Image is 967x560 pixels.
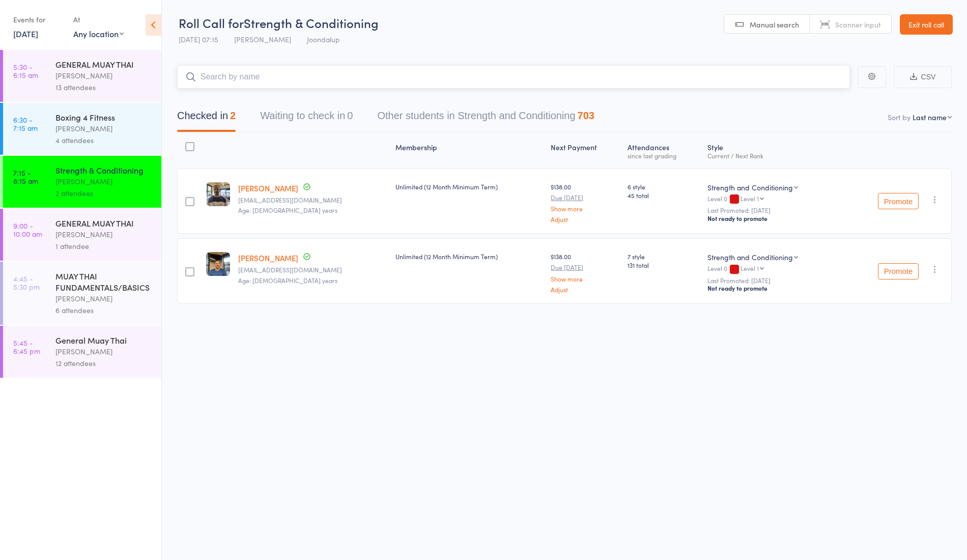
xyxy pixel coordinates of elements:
a: [PERSON_NAME] [238,253,298,263]
div: Any location [73,28,124,39]
div: [PERSON_NAME] [55,229,153,240]
div: Not ready to promote [707,284,838,292]
div: Strength and Conditioning [707,182,793,192]
div: GENERAL MUAY THAI [55,217,153,229]
a: 9:00 -10:00 amGENERAL MUAY THAI[PERSON_NAME]1 attendee [3,209,161,261]
div: At [73,11,124,28]
span: Manual search [750,19,799,30]
a: Exit roll call [900,14,953,35]
a: Show more [551,275,619,282]
div: Not ready to promote [707,214,838,222]
div: Unlimited (12 Month Minimum Term) [395,252,543,261]
div: Next Payment [547,137,623,164]
div: $138.00 [551,182,619,222]
div: Events for [13,11,63,28]
a: [PERSON_NAME] [238,183,298,193]
div: 12 attendees [55,357,153,369]
div: [PERSON_NAME] [55,70,153,81]
a: [DATE] [13,28,38,39]
small: Last Promoted: [DATE] [707,207,838,214]
div: Level 1 [741,265,759,271]
button: Waiting to check in0 [260,105,353,132]
small: Last Promoted: [DATE] [707,277,838,284]
span: 131 total [628,261,699,269]
button: CSV [894,66,952,88]
time: 4:45 - 5:30 pm [13,274,40,291]
div: 0 [347,110,353,121]
div: Last name [913,112,947,122]
div: 2 attendees [55,187,153,199]
div: 13 attendees [55,81,153,93]
div: [PERSON_NAME] [55,123,153,134]
small: nishant2112@gmail.com [238,197,387,204]
button: Promote [878,263,919,279]
a: Show more [551,205,619,212]
a: 6:30 -7:15 amBoxing 4 Fitness[PERSON_NAME]4 attendees [3,103,161,155]
div: 2 [230,110,236,121]
a: Adjust [551,216,619,222]
div: GENERAL MUAY THAI [55,59,153,70]
div: Unlimited (12 Month Minimum Term) [395,182,543,191]
a: 7:15 -8:15 amStrength & Conditioning[PERSON_NAME]2 attendees [3,156,161,208]
span: [PERSON_NAME] [234,34,291,44]
time: 5:30 - 6:15 am [13,63,38,79]
div: Membership [391,137,547,164]
button: Promote [878,193,919,209]
div: 703 [578,110,594,121]
div: General Muay Thai [55,334,153,346]
span: Roll Call for [179,14,244,31]
span: Strength & Conditioning [244,14,379,31]
img: image1705271714.png [206,252,230,276]
div: 4 attendees [55,134,153,146]
button: Other students in Strength and Conditioning703 [377,105,594,132]
time: 7:15 - 8:15 am [13,169,38,185]
div: Current / Next Rank [707,152,838,159]
input: Search by name [177,65,850,89]
a: 4:45 -5:30 pmMUAY THAI FUNDAMENTALS/BASICS[PERSON_NAME]6 attendees [3,262,161,325]
a: 5:30 -6:15 amGENERAL MUAY THAI[PERSON_NAME]13 attendees [3,50,161,102]
div: $138.00 [551,252,619,292]
span: 6 style [628,182,699,191]
small: Due [DATE] [551,264,619,271]
div: 1 attendee [55,240,153,252]
div: Strength and Conditioning [707,252,793,262]
span: [DATE] 07:15 [179,34,218,44]
time: 6:30 - 7:15 am [13,116,38,132]
small: Due [DATE] [551,194,619,201]
div: Atten­dances [623,137,703,164]
small: seejayell@hotmail.com [238,266,387,273]
div: Strength & Conditioning [55,164,153,176]
span: 7 style [628,252,699,261]
div: [PERSON_NAME] [55,293,153,304]
a: 5:45 -6:45 pmGeneral Muay Thai[PERSON_NAME]12 attendees [3,326,161,378]
time: 5:45 - 6:45 pm [13,339,40,355]
span: 45 total [628,191,699,200]
span: Joondalup [307,34,340,44]
div: MUAY THAI FUNDAMENTALS/BASICS [55,270,153,293]
div: Level 1 [741,195,759,202]
div: [PERSON_NAME] [55,346,153,357]
label: Sort by [888,112,911,122]
button: Checked in2 [177,105,236,132]
span: Age: [DEMOGRAPHIC_DATA] years [238,276,337,285]
div: Style [703,137,842,164]
span: Age: [DEMOGRAPHIC_DATA] years [238,206,337,214]
div: 6 attendees [55,304,153,316]
div: since last grading [628,152,699,159]
a: Adjust [551,286,619,293]
div: [PERSON_NAME] [55,176,153,187]
div: Boxing 4 Fitness [55,111,153,123]
div: Level 0 [707,195,838,204]
time: 9:00 - 10:00 am [13,221,42,238]
div: Level 0 [707,265,838,273]
img: image1744104864.png [206,182,230,206]
span: Scanner input [835,19,881,30]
